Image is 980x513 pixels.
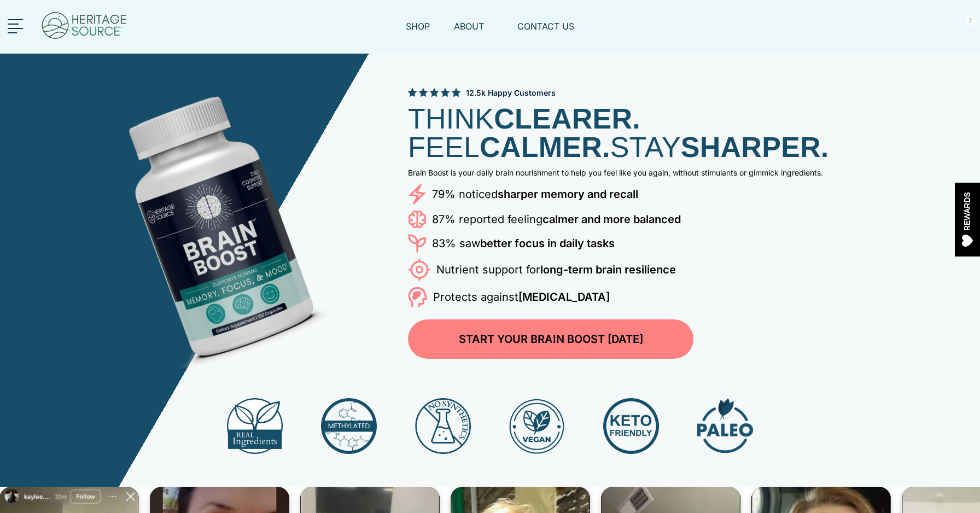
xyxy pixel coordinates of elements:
[518,290,610,304] strong: [MEDICAL_DATA]
[433,288,610,306] p: Protects against
[494,103,640,135] strong: CLEARER.
[466,88,556,98] span: 12.5k Happy Customers
[408,168,900,177] p: Brain Boost is your daily brain nourishment to help you feel like you again, without stimulants o...
[540,263,676,276] strong: long-term brain resilience
[542,213,681,226] strong: calmer and more balanced
[415,398,471,454] img: No Synthetics
[432,235,615,252] p: 83% saw
[406,20,430,45] a: SHOP
[227,398,283,454] img: Real Ingredients
[454,20,493,45] a: ABOUT
[603,398,659,454] img: Keto Friendly
[321,398,377,454] img: Methylated Vitamin Bs
[432,185,638,203] p: 79% noticed
[681,131,829,163] strong: SHARPER.
[432,211,681,228] p: 87% reported feeling
[498,188,638,201] strong: sharper memory and recall
[517,20,574,45] a: CONTACT US
[960,20,972,45] a: 2
[509,398,565,454] img: Vegan
[40,5,128,48] img: Heritage Source
[436,261,676,278] p: Nutrient support for
[58,65,375,381] img: Brain Boost Bottle
[408,104,900,161] h1: THINK FEEL STAY
[697,398,753,454] img: Paleo Friendly
[480,237,615,250] strong: better focus in daily tasks
[966,16,975,25] span: 2
[408,319,693,359] a: START YOUR BRAIN BOOST [DATE]
[480,131,610,163] strong: CALMER.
